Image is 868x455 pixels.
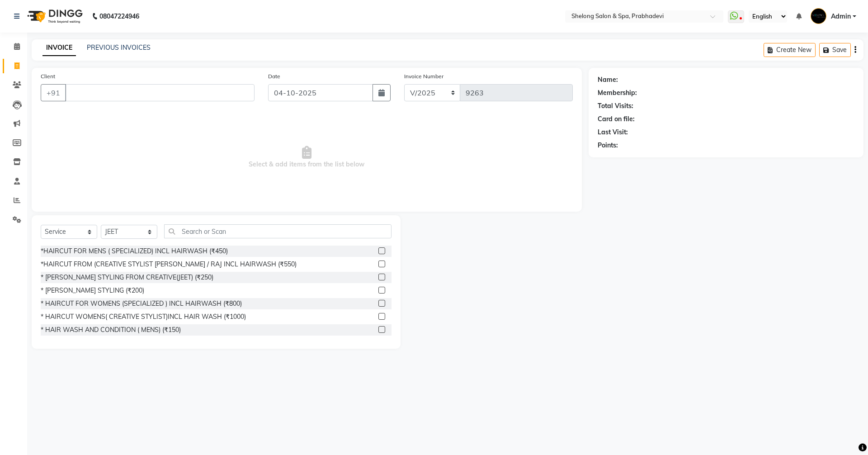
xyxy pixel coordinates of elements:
div: * HAIRCUT WOMENS( CREATIVE STYLIST)INCL HAIR WASH (₹1000) [41,312,246,322]
button: +91 [41,84,66,101]
a: PREVIOUS INVOICES [87,43,151,52]
button: Create New [764,43,816,57]
img: Admin [811,8,826,24]
div: Card on file: [598,114,635,124]
div: * HAIR WASH AND CONDITION ( MENS) (₹150) [41,325,181,335]
div: Last Visit: [598,128,628,137]
img: logo [23,4,85,29]
div: Total Visits: [598,101,633,111]
div: Membership: [598,88,637,98]
div: * [PERSON_NAME] STYLING FROM CREATIVE(JEET) (₹250) [41,273,213,282]
label: Date [268,72,280,81]
input: Search or Scan [164,224,392,238]
div: *HAIRCUT FOR MENS ( SPECIALIZED) INCL HAIRWASH (₹450) [41,246,228,256]
span: Admin [831,12,851,21]
label: Client [41,72,55,81]
div: *HAIRCUT FROM (CREATIVE STYLIST [PERSON_NAME] / RAJ INCL HAIRWASH (₹550) [41,260,297,269]
div: * [PERSON_NAME] STYLING (₹200) [41,286,144,295]
label: Invoice Number [404,72,443,81]
input: Search by Name/Mobile/Email/Code [65,84,255,101]
div: * HAIRCUT FOR WOMENS (SPECIALIZED ) INCL HAIRWASH (₹800) [41,299,242,308]
a: INVOICE [42,40,76,56]
div: Points: [598,141,618,150]
b: 08047224946 [99,4,139,29]
span: Select & add items from the list below [41,112,573,203]
div: Name: [598,75,618,85]
button: Save [819,43,851,57]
